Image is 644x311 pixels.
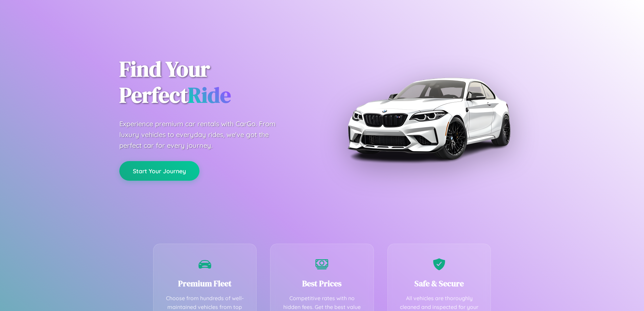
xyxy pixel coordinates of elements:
[344,34,513,203] img: Premium BMW car rental vehicle
[188,80,231,110] span: Ride
[398,278,481,289] h3: Safe & Secure
[119,56,312,108] h1: Find Your Perfect
[119,161,199,181] button: Start Your Journey
[119,118,288,151] p: Experience premium car rentals with CarGo. From luxury vehicles to everyday rides, we've got the ...
[164,278,246,289] h3: Premium Fleet
[281,278,363,289] h3: Best Prices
